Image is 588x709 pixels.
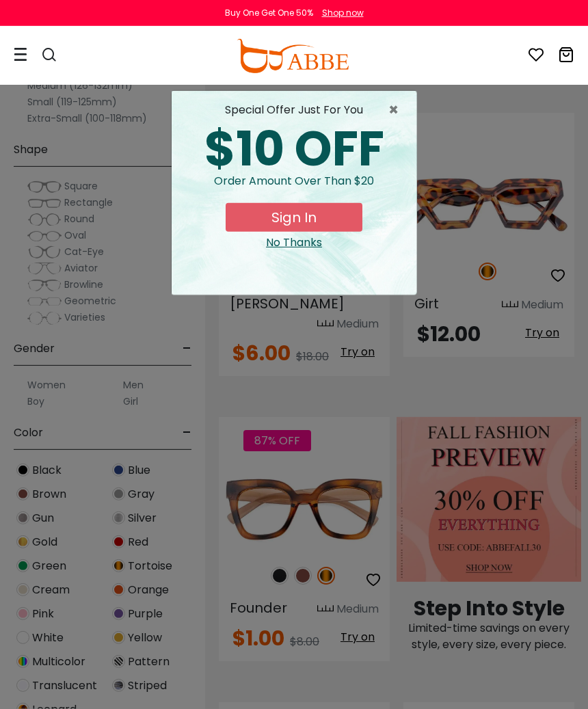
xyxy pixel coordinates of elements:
img: abbeglasses.com [237,39,349,73]
div: Order amount over than $20 [183,173,405,203]
div: Shop now [322,7,364,19]
a: Shop now [315,7,364,18]
button: Close [388,102,405,118]
div: Close [183,235,405,251]
div: special offer just for you [183,102,405,118]
button: Sign In [226,203,362,232]
div: $10 OFF [183,125,405,173]
span: × [388,102,405,118]
div: Buy One Get One 50% [225,7,313,19]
